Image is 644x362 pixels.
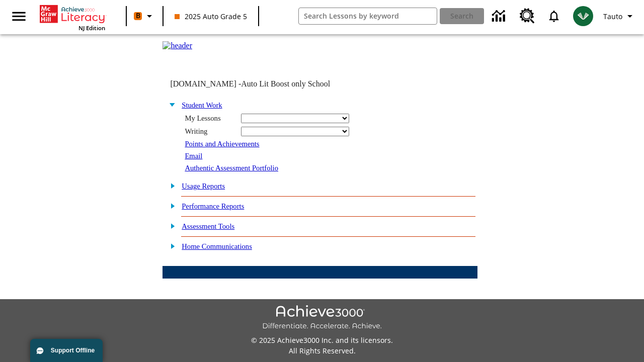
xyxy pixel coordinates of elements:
[165,241,176,250] img: plus.gif
[30,339,103,362] button: Support Offline
[130,7,159,25] button: Boost Class color is orange. Change class color
[185,140,259,148] a: Points and Achievements
[262,305,382,331] img: Achieve3000 Differentiate Accelerate Achieve
[573,6,593,26] img: avatar image
[567,3,599,29] button: Select a new avatar
[185,127,235,136] div: Writing
[4,2,34,31] button: Open side menu
[599,7,640,25] button: Profile/Settings
[165,100,176,109] img: minus.gif
[136,10,140,22] span: B
[175,11,247,22] span: 2025 Auto Grade 5
[182,182,225,190] a: Usage Reports
[170,79,355,88] td: [DOMAIN_NAME] -
[486,3,514,30] a: Data Center
[185,114,235,123] div: My Lessons
[182,101,222,109] a: Student Work
[78,24,105,32] span: NJ Edition
[182,202,244,210] a: Performance Reports
[185,164,278,172] a: Authentic Assessment Portfolio
[182,242,252,250] a: Home Communications
[241,79,330,88] nobr: Auto Lit Boost only School
[182,222,234,230] a: Assessment Tools
[603,11,622,22] span: Tauto
[165,181,176,190] img: plus.gif
[51,347,95,354] span: Support Offline
[299,8,437,24] input: search field
[40,3,105,32] div: Home
[163,41,192,50] img: header
[165,201,176,210] img: plus.gif
[541,3,567,29] a: Notifications
[165,221,176,230] img: plus.gif
[514,3,541,30] a: Resource Center, Will open in new tab
[185,152,202,160] a: Email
